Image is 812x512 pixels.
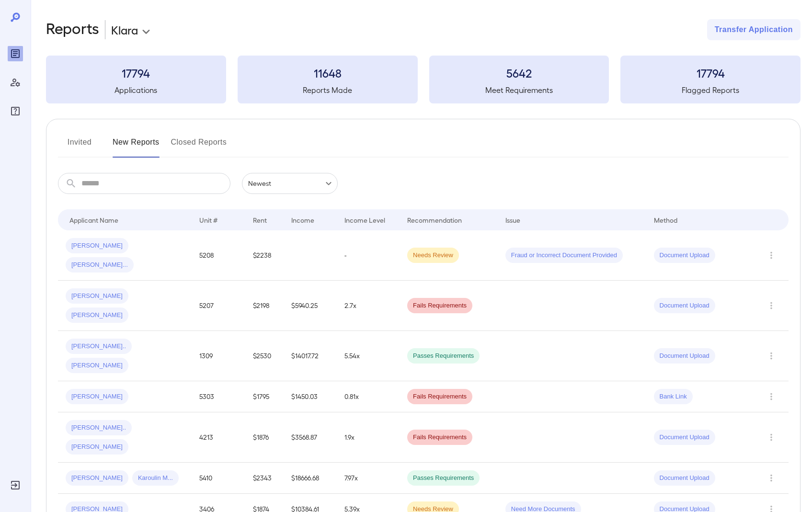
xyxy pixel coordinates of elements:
[429,65,609,80] h3: 5642
[407,214,462,226] div: Recommendation
[199,214,217,226] div: Unit #
[407,352,480,361] span: Passes Requirements
[764,389,779,404] button: Row Actions
[764,470,779,486] button: Row Actions
[66,342,132,351] span: [PERSON_NAME]..
[654,392,693,401] span: Bank Link
[66,261,134,270] span: [PERSON_NAME]...
[284,381,337,412] td: $1450.03
[242,173,338,194] div: Newest
[66,474,128,483] span: [PERSON_NAME]
[245,463,283,494] td: $2343
[8,75,23,90] div: Manage Users
[66,392,128,401] span: [PERSON_NAME]
[192,381,245,412] td: 5303
[245,230,283,281] td: $2238
[46,65,226,80] h3: 17794
[654,251,715,260] span: Document Upload
[284,412,337,463] td: $3568.87
[66,443,128,452] span: [PERSON_NAME]
[407,251,459,260] span: Needs Review
[66,311,128,320] span: [PERSON_NAME]
[337,281,400,331] td: 2.7x
[654,433,715,442] span: Document Upload
[337,381,400,412] td: 0.81x
[337,412,400,463] td: 1.9x
[407,301,472,310] span: Fails Requirements
[8,478,23,493] div: Log Out
[284,463,337,494] td: $18666.68
[620,65,801,80] h3: 17794
[8,103,23,119] div: FAQ
[620,84,801,96] h5: Flagged Reports
[654,474,715,483] span: Document Upload
[284,331,337,381] td: $14017.72
[407,433,472,442] span: Fails Requirements
[764,248,779,263] button: Row Actions
[171,135,227,158] button: Closed Reports
[238,65,418,80] h3: 11648
[407,392,472,401] span: Fails Requirements
[245,281,283,331] td: $2198
[764,298,779,313] button: Row Actions
[58,135,101,158] button: Invited
[245,381,283,412] td: $1795
[66,292,128,301] span: [PERSON_NAME]
[764,430,779,445] button: Row Actions
[337,230,400,281] td: -
[192,230,245,281] td: 5208
[8,46,23,61] div: Reports
[407,474,480,483] span: Passes Requirements
[111,22,138,37] p: Klara
[284,281,337,331] td: $5940.25
[66,241,128,250] span: [PERSON_NAME]
[337,463,400,494] td: 7.97x
[253,214,268,226] div: Rent
[192,331,245,381] td: 1309
[245,331,283,381] td: $2530
[505,251,623,260] span: Fraud or Incorrect Document Provided
[291,214,314,226] div: Income
[707,19,801,40] button: Transfer Application
[654,301,715,310] span: Document Upload
[66,361,128,370] span: [PERSON_NAME]
[69,214,118,226] div: Applicant Name
[192,281,245,331] td: 5207
[245,412,283,463] td: $1876
[66,423,132,432] span: [PERSON_NAME]..
[654,214,677,226] div: Method
[46,19,99,40] h2: Reports
[192,412,245,463] td: 4213
[429,84,609,96] h5: Meet Requirements
[505,214,521,226] div: Issue
[238,84,418,96] h5: Reports Made
[764,348,779,364] button: Row Actions
[192,463,245,494] td: 5410
[46,84,226,96] h5: Applications
[344,214,385,226] div: Income Level
[132,474,179,483] span: Karoulin M...
[337,331,400,381] td: 5.54x
[654,352,715,361] span: Document Upload
[113,135,160,158] button: New Reports
[46,56,801,103] summary: 17794Applications11648Reports Made5642Meet Requirements17794Flagged Reports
